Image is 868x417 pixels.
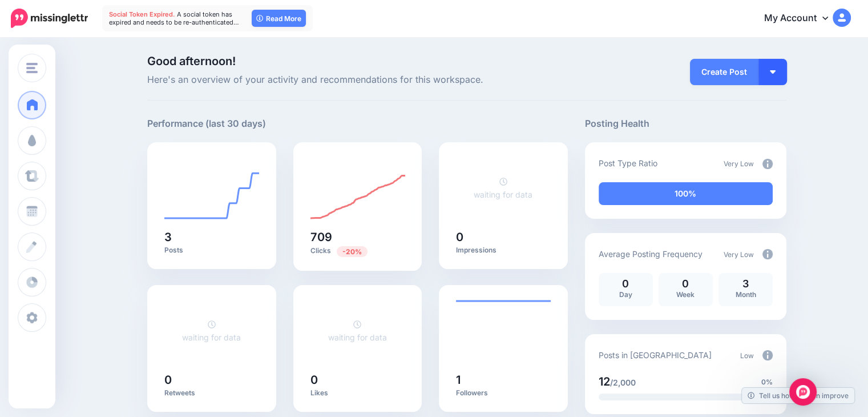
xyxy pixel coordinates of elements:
p: Posts [164,246,259,255]
div: Open Intercom Messenger [789,378,817,406]
h5: 3 [164,231,259,243]
a: waiting for data [474,177,532,199]
p: Post Type Ratio [599,157,657,170]
p: Likes [310,388,405,398]
span: 12 [599,375,610,388]
span: Month [735,290,756,299]
img: Missinglettr [11,9,88,28]
p: Posts in [GEOGRAPHIC_DATA] [599,348,712,362]
p: Retweets [164,388,259,398]
img: arrow-down-white.png [770,70,776,74]
span: /2,000 [610,378,636,387]
h5: 0 [310,374,405,386]
a: waiting for data [182,319,241,342]
span: Very Low [724,159,754,168]
span: Here's an overview of your activity and recommendations for this workspace. [147,73,568,87]
a: waiting for data [328,319,387,342]
h5: 709 [310,231,405,243]
img: info-circle-grey.png [762,249,773,259]
p: 0 [604,279,647,289]
a: Read More [252,10,306,27]
p: Impressions [456,246,551,255]
h5: Posting Health [585,117,786,131]
h5: 0 [456,231,551,243]
span: A social token has expired and needs to be re-authenticated… [109,10,239,26]
span: 0% [761,376,773,388]
a: My Account [753,5,851,33]
span: Social Token Expired. [109,10,175,18]
span: Week [676,290,695,299]
h5: Performance (last 30 days) [147,117,266,131]
p: 0 [664,279,707,289]
p: Followers [456,388,551,398]
img: info-circle-grey.png [762,159,773,169]
span: Low [740,351,754,360]
img: info-circle-grey.png [762,350,773,360]
p: Average Posting Frequency [599,247,703,260]
a: Create Post [690,59,758,85]
div: 100% of your posts in the last 30 days have been from Drip Campaigns [599,182,773,205]
h5: 1 [456,374,551,386]
h5: 0 [164,374,259,386]
span: Previous period: 883 [337,246,368,257]
span: Good afternoon! [147,54,236,68]
a: Tell us how we can improve [742,388,854,403]
p: 3 [724,279,767,289]
span: Very Low [724,250,754,259]
p: Clicks [310,246,405,256]
img: menu.png [26,63,38,73]
span: Day [619,290,632,299]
